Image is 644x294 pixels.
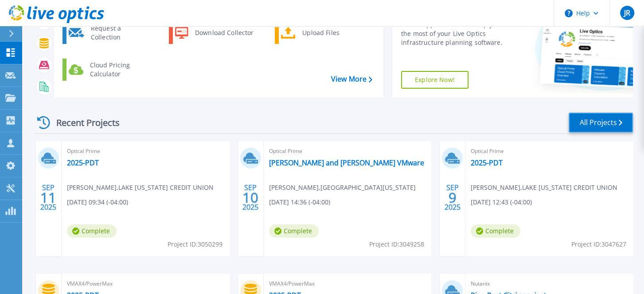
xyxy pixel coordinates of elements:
[298,24,363,42] div: Upload Files
[169,22,260,44] a: Download Collector
[401,71,468,89] a: Explore Now!
[269,146,426,156] span: Optical Prime
[242,181,259,214] div: SEP 2025
[471,146,628,156] span: Optical Prime
[40,194,56,201] span: 11
[444,181,461,214] div: SEP 2025
[269,197,330,207] span: [DATE] 14:36 (-04:00)
[275,22,366,44] a: Upload Files
[86,24,151,42] div: Request a Collection
[624,9,630,16] span: JR
[86,61,151,78] div: Cloud Pricing Calculator
[40,181,57,214] div: SEP 2025
[331,75,372,83] a: View More
[242,194,258,201] span: 10
[67,158,99,167] a: 2025-PDT
[269,183,416,192] span: [PERSON_NAME] , [GEOGRAPHIC_DATA][US_STATE]
[471,224,520,238] span: Complete
[471,158,503,167] a: 2025-PDT
[571,239,626,249] span: Project ID: 3047627
[269,279,426,289] span: VMAX4/PowerMax
[269,158,424,167] a: [PERSON_NAME] and [PERSON_NAME] VMware
[471,197,532,207] span: [DATE] 12:43 (-04:00)
[62,22,153,44] a: Request a Collection
[34,112,132,133] div: Recent Projects
[471,183,617,192] span: [PERSON_NAME] , LAKE [US_STATE] CREDIT UNION
[471,279,628,289] span: Nutanix
[401,12,522,47] div: Find tutorials, instructional guides and other support videos to help you make the most of your L...
[67,183,214,192] span: [PERSON_NAME] , LAKE [US_STATE] CREDIT UNION
[269,224,319,238] span: Complete
[67,197,128,207] span: [DATE] 09:34 (-04:00)
[191,24,258,42] div: Download Collector
[168,239,222,249] span: Project ID: 3050299
[67,146,224,156] span: Optical Prime
[569,113,633,133] a: All Projects
[62,59,153,81] a: Cloud Pricing Calculator
[67,279,224,289] span: VMAX4/PowerMax
[449,194,457,201] span: 9
[67,224,117,238] span: Complete
[369,239,424,249] span: Project ID: 3049258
